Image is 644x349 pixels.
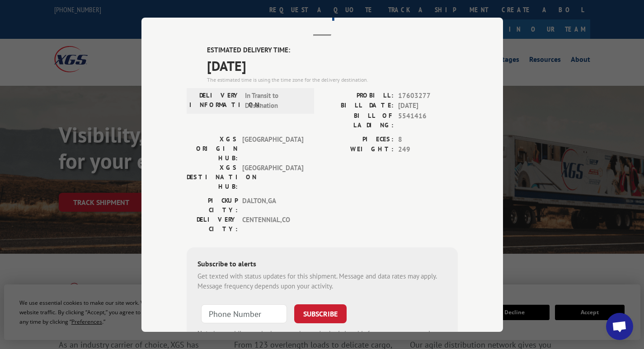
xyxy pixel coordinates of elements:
span: 249 [398,144,458,155]
span: [DATE] [398,101,458,111]
label: PIECES: [322,134,394,144]
span: [DATE] [207,55,458,75]
span: DALTON , GA [242,195,303,214]
span: In Transit to Destination [245,90,306,111]
label: PICKUP CITY: [187,195,238,214]
span: [GEOGRAPHIC_DATA] [242,134,303,163]
button: SUBSCRIBE [294,304,347,323]
strong: Note: [197,329,213,337]
label: ESTIMATED DELIVERY TIME: [207,45,458,56]
label: DELIVERY INFORMATION: [189,90,240,111]
span: 17603277 [398,90,458,101]
div: The estimated time is using the time zone for the delivery destination. [207,75,458,84]
h2: Track Shipment [187,5,458,23]
span: CENTENNIAL , CO [242,214,303,233]
label: BILL DATE: [322,101,394,111]
div: Open chat [606,313,633,340]
span: 8 [398,134,458,144]
span: 5541416 [398,111,458,130]
label: WEIGHT: [322,144,394,155]
span: [GEOGRAPHIC_DATA] [242,163,303,191]
div: Get texted with status updates for this shipment. Message and data rates may apply. Message frequ... [197,271,447,291]
label: XGS DESTINATION HUB: [187,163,238,191]
div: Subscribe to alerts [197,258,447,271]
input: Phone Number [201,304,287,323]
label: XGS ORIGIN HUB: [187,134,238,163]
label: BILL OF LADING: [322,111,394,130]
label: PROBILL: [322,90,394,101]
label: DELIVERY CITY: [187,214,238,233]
